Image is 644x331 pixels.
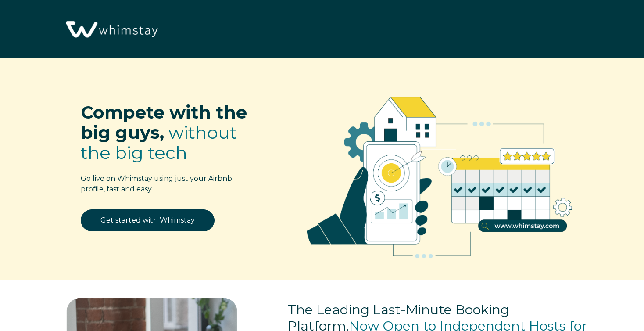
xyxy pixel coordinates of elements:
span: Compete with the big guys, [81,101,247,143]
img: Whimstay Logo-02 1 [61,4,161,55]
span: Go live on Whimstay using just your Airbnb profile, fast and easy [81,174,232,193]
a: Get started with Whimstay [81,209,215,231]
span: without the big tech [81,122,237,163]
img: RBO Ilustrations-02 [285,72,594,274]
